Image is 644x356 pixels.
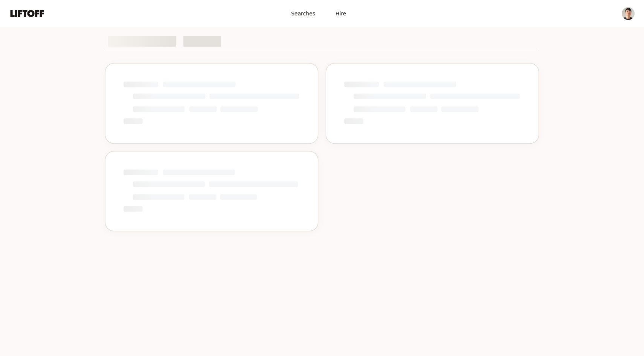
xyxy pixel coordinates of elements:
a: Hire [322,6,360,20]
img: Kyum Kim [622,7,635,20]
a: Searches [284,6,322,20]
span: Hire [336,9,346,17]
span: Searches [291,9,315,17]
button: Kyum Kim [621,7,635,20]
